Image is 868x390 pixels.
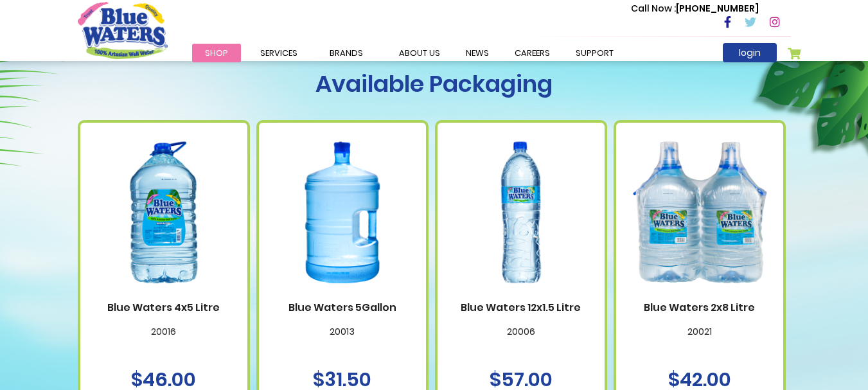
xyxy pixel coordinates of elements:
[93,124,235,301] img: Blue Waters 4x5 Litre
[272,124,413,301] img: Blue Waters 5Gallon
[78,2,168,58] a: store logo
[78,70,791,98] h1: Available Packaging
[629,301,770,314] a: Blue Waters 2x8 Litre
[260,47,297,59] span: Services
[205,47,228,59] span: Shop
[386,44,453,62] a: about us
[330,47,363,59] span: Brands
[629,124,770,301] img: Blue Waters 2x8 Litre
[502,44,563,62] a: careers
[453,44,502,62] a: News
[631,2,759,15] p: [PHONE_NUMBER]
[450,326,592,353] p: 20006
[563,44,626,62] a: support
[272,326,413,353] p: 20013
[723,43,777,62] a: login
[629,326,770,353] p: 20021
[450,301,592,314] a: Blue Waters 12x1.5 Litre
[93,301,235,314] a: Blue Waters 4x5 Litre
[272,301,413,314] a: Blue Waters 5Gallon
[93,326,235,353] p: 20016
[450,124,592,301] img: Blue Waters 12x1.5 Litre
[631,2,676,15] span: Call Now :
